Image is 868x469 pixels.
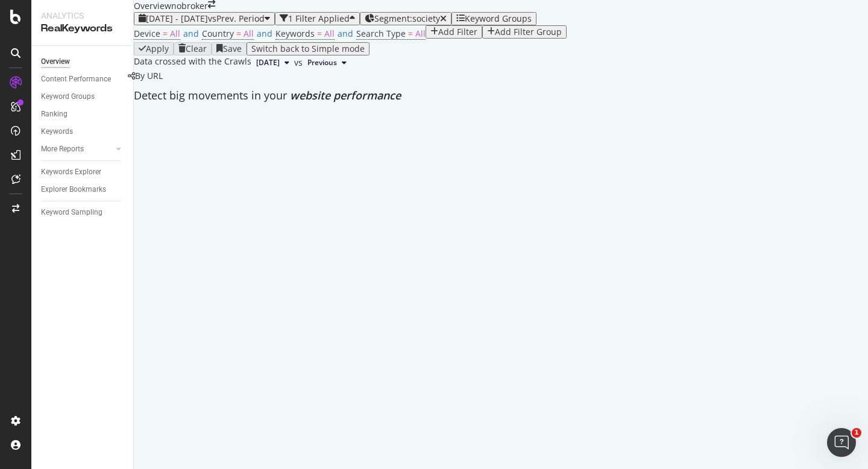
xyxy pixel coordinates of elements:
div: More Reports [41,143,84,156]
span: and [338,28,353,39]
span: = [163,28,168,39]
span: and [257,28,272,39]
iframe: Intercom live chat [827,428,856,457]
span: = [317,28,322,39]
span: and [183,28,199,39]
span: All [415,28,426,39]
span: 2025 Sep. 1st [256,57,280,68]
button: Add Filter Group [482,25,567,39]
span: vs Prev. Period [208,13,265,24]
div: 1 Filter Applied [288,14,350,24]
a: Keyword Sampling [41,206,125,219]
button: Previous [303,55,351,70]
div: Clear [186,44,207,54]
button: 1 Filter Applied [275,12,360,25]
div: Apply [146,44,169,54]
button: Add Filter [426,25,482,39]
button: [DATE] - [DATE]vsPrev. Period [134,12,275,25]
span: [DATE] - [DATE] [146,13,208,24]
span: Segment: society [374,13,440,24]
div: Keyword Groups [465,14,532,24]
div: Keywords Explorer [41,166,101,178]
a: Keyword Groups [41,90,125,103]
button: Save [212,42,247,55]
a: Explorer Bookmarks [41,183,125,196]
span: website performance [290,88,401,102]
span: Country [202,28,234,39]
div: Detect big movements in your [134,88,868,104]
span: All [244,28,254,39]
span: By URL [135,70,163,81]
span: Device [134,28,160,39]
div: Save [223,44,242,54]
span: 1 [852,428,861,438]
button: Keyword Groups [451,12,536,25]
span: vs [294,57,303,69]
button: Clear [174,42,212,55]
button: [DATE] [251,55,294,70]
a: Content Performance [41,73,125,86]
a: Keywords [41,125,125,138]
div: Ranking [41,108,68,121]
div: Overview [41,55,70,68]
div: legacy label [128,70,163,82]
a: Overview [41,55,125,68]
a: Ranking [41,108,125,121]
div: Keywords [41,125,73,138]
a: Keywords Explorer [41,166,125,178]
div: Add Filter [438,27,477,37]
div: Add Filter Group [495,27,562,37]
span: = [408,28,413,39]
div: Content Performance [41,73,111,86]
div: Analytics [41,10,124,22]
div: Keyword Groups [41,90,95,103]
span: Search Type [356,28,406,39]
div: Data crossed with the Crawls [134,55,251,70]
span: = [236,28,241,39]
div: Switch back to Simple mode [251,44,365,54]
button: Segment:society [360,12,451,25]
span: Keywords [275,28,315,39]
span: Previous [307,57,337,68]
span: All [324,28,335,39]
div: Explorer Bookmarks [41,183,106,196]
span: All [170,28,180,39]
button: Switch back to Simple mode [247,42,370,55]
a: More Reports [41,143,113,156]
button: Apply [134,42,174,55]
div: Keyword Sampling [41,206,102,219]
div: RealKeywords [41,22,124,36]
